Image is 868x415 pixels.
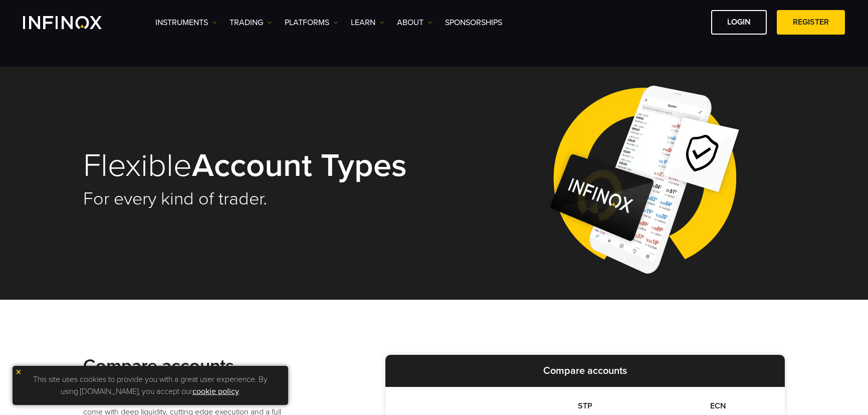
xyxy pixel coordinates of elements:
a: Learn [351,17,384,29]
a: cookie policy [192,386,239,396]
h1: Flexible [83,149,420,183]
h2: For every kind of trader. [83,188,420,210]
strong: Compare accounts [543,365,627,377]
a: ABOUT [397,17,432,29]
strong: Account Types [192,146,407,185]
a: Instruments [155,17,217,29]
p: This site uses cookies to provide you with a great user experience. By using [DOMAIN_NAME], you a... [18,371,283,400]
a: TRADING [230,17,272,29]
a: LOGIN [711,10,767,35]
a: INFINOX Logo [23,16,125,29]
a: REGISTER [777,10,845,35]
a: PLATFORMS [285,17,338,29]
a: SPONSORSHIPS [445,17,502,29]
strong: Compare accounts [83,355,234,376]
img: yellow close icon [15,368,22,375]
